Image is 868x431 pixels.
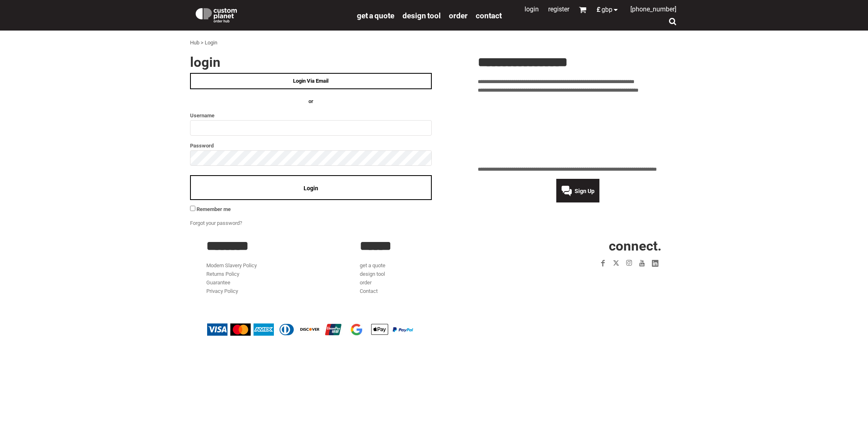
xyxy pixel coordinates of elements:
[478,99,678,161] iframe: Customer reviews powered by Trustpilot
[513,239,662,253] h2: CONNECT.
[190,220,242,226] a: Forgot your password?
[525,5,539,13] a: Login
[206,271,239,277] a: Returns Policy
[293,78,328,84] span: Login Via Email
[360,288,378,294] a: Contact
[190,141,432,150] label: Password
[230,323,251,336] img: Mastercard
[360,279,372,286] a: order
[206,288,238,294] a: Privacy Policy
[360,271,385,277] a: design tool
[370,323,390,336] img: Apple Pay
[402,11,441,20] a: design tool
[194,6,238,22] img: Custom Planet
[449,11,468,20] a: order
[323,323,343,336] img: China UnionPay
[357,11,394,20] a: get a quote
[254,323,274,336] img: American Express
[300,323,320,336] img: Discover
[601,7,612,13] span: GBP
[190,206,195,211] input: Remember me
[190,111,432,120] label: Username
[205,39,217,47] div: Login
[190,40,199,46] a: Hub
[548,5,569,13] a: Register
[402,11,441,20] span: design tool
[197,206,231,212] span: Remember me
[597,7,601,13] span: £
[190,97,432,106] h4: OR
[206,262,257,268] a: Modern Slavery Policy
[346,323,367,336] img: Google Pay
[206,279,230,286] a: Guarantee
[476,11,502,20] a: Contact
[357,11,394,20] span: get a quote
[575,188,595,194] span: Sign Up
[207,323,227,336] img: Visa
[476,11,502,20] span: Contact
[277,323,297,336] img: Diners Club
[360,262,385,268] a: get a quote
[449,11,468,20] span: order
[190,2,353,26] a: Custom Planet
[304,185,318,191] span: Login
[201,39,203,47] div: >
[549,275,662,284] iframe: Customer reviews powered by Trustpilot
[190,55,432,69] h2: Login
[630,5,676,13] span: [PHONE_NUMBER]
[190,73,432,89] a: Login Via Email
[393,327,413,332] img: PayPal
